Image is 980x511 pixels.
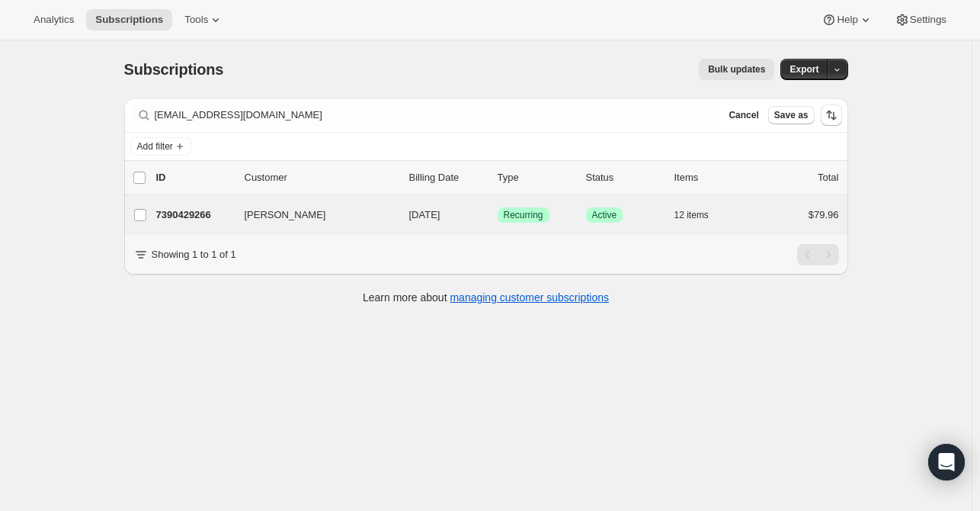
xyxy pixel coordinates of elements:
input: Filter subscribers [155,104,714,126]
button: Subscriptions [86,9,172,31]
button: Sort the results [821,104,842,126]
div: 7390429266[PERSON_NAME][DATE]SuccessRecurringSuccessActive12 items$79.96 [156,204,839,226]
span: Settings [910,14,946,26]
button: Save as [768,106,815,124]
div: Open Intercom Messenger [928,444,965,480]
p: Status [586,170,662,185]
span: 12 items [674,209,709,221]
span: Recurring [504,209,543,221]
p: Showing 1 to 1 of 1 [152,247,236,262]
span: [PERSON_NAME] [245,207,326,223]
p: 7390429266 [156,207,232,223]
button: Help [812,9,882,31]
div: Type [498,170,574,185]
p: Total [818,170,838,185]
span: Bulk updates [708,63,765,76]
button: Export [780,59,828,80]
p: Customer [245,170,397,185]
span: [DATE] [409,209,440,220]
span: Tools [184,14,208,26]
nav: Pagination [797,244,839,265]
span: Add filter [137,140,173,153]
div: IDCustomerBilling DateTypeStatusItemsTotal [156,170,839,185]
button: Bulk updates [699,59,774,80]
button: [PERSON_NAME] [235,203,388,227]
button: Analytics [24,9,83,31]
span: Cancel [729,109,758,121]
p: Learn more about [363,290,609,305]
button: Tools [175,9,232,31]
span: Save as [774,109,809,121]
span: $79.96 [809,209,839,220]
button: 12 items [674,204,725,226]
button: Add filter [130,137,191,156]
div: Items [674,170,751,185]
p: ID [156,170,232,185]
span: Subscriptions [95,14,163,26]
span: Subscriptions [124,61,224,78]
p: Billing Date [409,170,485,185]
span: Export [789,63,818,76]
a: managing customer subscriptions [450,291,609,304]
span: Active [592,209,617,221]
button: Cancel [722,106,764,124]
span: Analytics [34,14,74,26]
button: Settings [886,9,956,31]
span: Help [837,14,857,26]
